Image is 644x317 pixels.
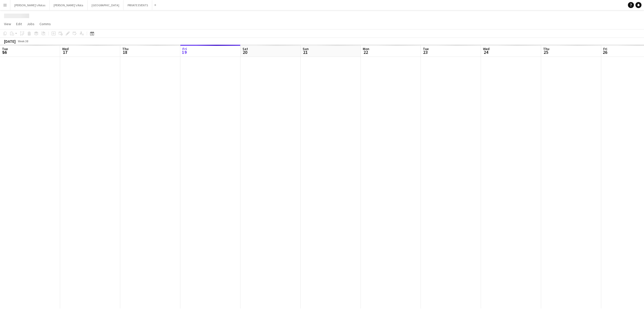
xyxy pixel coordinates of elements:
[50,0,88,10] button: [PERSON_NAME]'s Rota
[422,49,429,55] span: 23
[423,47,429,51] span: Tue
[2,47,8,51] span: Tue
[303,47,309,51] span: Sun
[4,39,16,44] div: [DATE]
[363,47,369,51] span: Mon
[17,39,29,43] span: Week 38
[124,0,152,10] button: PRIVATE EVENTS
[542,49,549,55] span: 25
[61,49,69,55] span: 17
[16,22,22,26] span: Edit
[14,21,24,27] a: Edit
[122,49,129,55] span: 18
[4,22,11,26] span: View
[182,47,187,51] span: Fri
[25,21,36,27] a: Jobs
[482,49,490,55] span: 24
[122,47,129,51] span: Thu
[2,21,13,27] a: View
[243,47,248,51] span: Sat
[62,47,69,51] span: Wed
[27,22,34,26] span: Jobs
[39,22,51,26] span: Comms
[302,49,309,55] span: 21
[603,47,607,51] span: Fri
[182,49,187,55] span: 19
[10,0,50,10] button: [PERSON_NAME]'s Rotas
[242,49,248,55] span: 20
[1,49,8,55] span: 16
[602,49,607,55] span: 26
[483,47,490,51] span: Wed
[543,47,549,51] span: Thu
[37,21,53,27] a: Comms
[362,49,369,55] span: 22
[88,0,124,10] button: [GEOGRAPHIC_DATA]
